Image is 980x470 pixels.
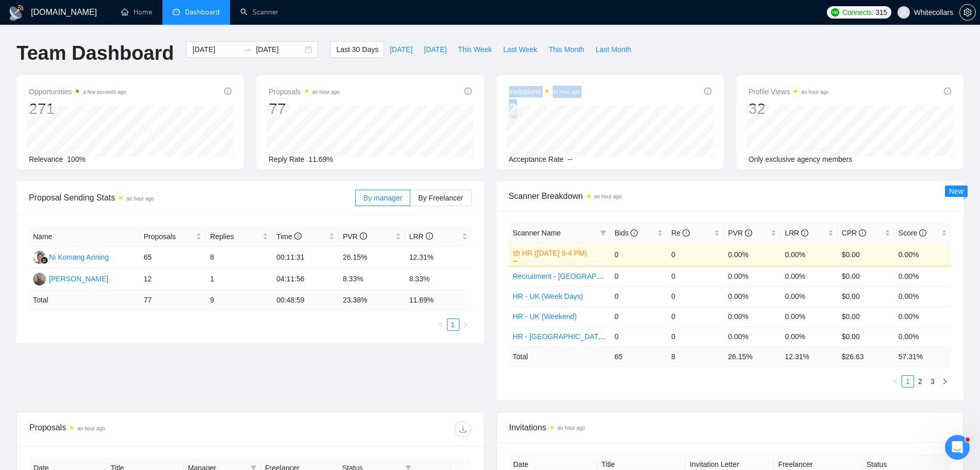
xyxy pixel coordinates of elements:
[405,268,472,290] td: 8.33%
[276,232,301,241] span: Time
[610,346,667,366] td: 65
[269,86,340,98] span: Proposals
[438,322,444,328] span: left
[831,8,839,16] img: upwork-logo.png
[29,155,63,163] span: Relevance
[513,292,584,300] a: HR - UK (Week Days)
[458,44,492,55] span: This Week
[33,251,46,264] img: NK
[838,326,894,346] td: $0.00
[667,326,724,346] td: 0
[140,247,206,268] td: 65
[243,45,252,54] span: swap-right
[185,8,220,16] span: Dashboard
[33,274,108,282] a: MA[PERSON_NAME]
[899,229,926,237] span: Score
[568,155,572,163] span: --
[594,194,622,199] time: an hour ago
[749,99,829,119] div: 32
[140,290,206,310] td: 77
[859,229,866,237] span: info-circle
[894,286,951,306] td: 0.00%
[944,88,951,95] span: info-circle
[600,230,606,236] span: filter
[409,232,433,241] span: LRR
[269,155,304,163] span: Reply Rate
[144,231,194,242] span: Proposals
[875,7,887,18] span: 315
[464,88,472,95] span: info-circle
[553,89,580,95] time: an hour ago
[780,306,837,326] td: 0.00%
[418,194,463,202] span: By Freelancer
[8,5,25,21] img: logo
[949,187,964,195] span: New
[838,266,894,286] td: $0.00
[509,421,951,434] span: Invitations
[590,41,637,58] button: Last Month
[272,268,339,290] td: 04:11:56
[724,306,780,326] td: 0.00%
[294,232,302,240] span: info-circle
[522,247,604,259] a: HR ([DATE] 9-4 PM)
[210,231,260,242] span: Replies
[405,247,472,268] td: 12.31%
[667,243,724,266] td: 0
[749,155,853,163] span: Only exclusive agency members
[610,243,667,266] td: 0
[509,190,952,203] span: Scanner Breakdown
[838,346,894,366] td: $ 26.63
[459,318,472,331] button: right
[610,266,667,286] td: 0
[513,229,561,237] span: Scanner Name
[630,229,638,237] span: info-circle
[462,322,469,328] span: right
[960,8,975,16] span: setting
[509,346,610,366] td: Total
[683,229,690,237] span: info-circle
[243,45,252,54] span: to
[667,306,724,326] td: 0
[343,232,367,241] span: PVR
[780,326,837,346] td: 0.00%
[29,227,140,247] th: Name
[192,44,239,55] input: Start date
[724,243,780,266] td: 0.00%
[894,306,951,326] td: 0.00%
[889,375,902,388] li: Previous Page
[900,9,907,16] span: user
[894,266,951,286] td: 0.00%
[29,421,250,438] div: Proposals
[240,8,278,16] a: searchScanner
[595,44,631,55] span: Last Month
[915,376,926,387] a: 2
[745,229,752,237] span: info-circle
[671,229,690,237] span: Re
[29,191,355,204] span: Proposal Sending Stats
[29,290,140,310] td: Total
[424,44,446,55] span: [DATE]
[939,375,951,388] button: right
[558,425,585,431] time: an hour ago
[598,225,608,241] span: filter
[339,247,405,268] td: 26.15%
[614,229,638,237] span: Bids
[724,326,780,346] td: 0.00%
[459,318,472,331] li: Next Page
[41,257,48,264] img: gigradar-bm.png
[447,318,459,331] li: 1
[435,318,447,331] li: Previous Page
[667,266,724,286] td: 0
[309,155,333,163] span: 11.69%
[83,89,126,95] time: a few seconds ago
[959,4,976,21] button: setting
[29,99,126,119] div: 271
[455,421,471,438] button: download
[724,266,780,286] td: 0.00%
[121,8,152,16] a: homeHome
[749,86,829,98] span: Profile Views
[206,268,272,290] td: 1
[942,378,948,384] span: right
[842,7,873,18] span: Connects:
[724,286,780,306] td: 0.00%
